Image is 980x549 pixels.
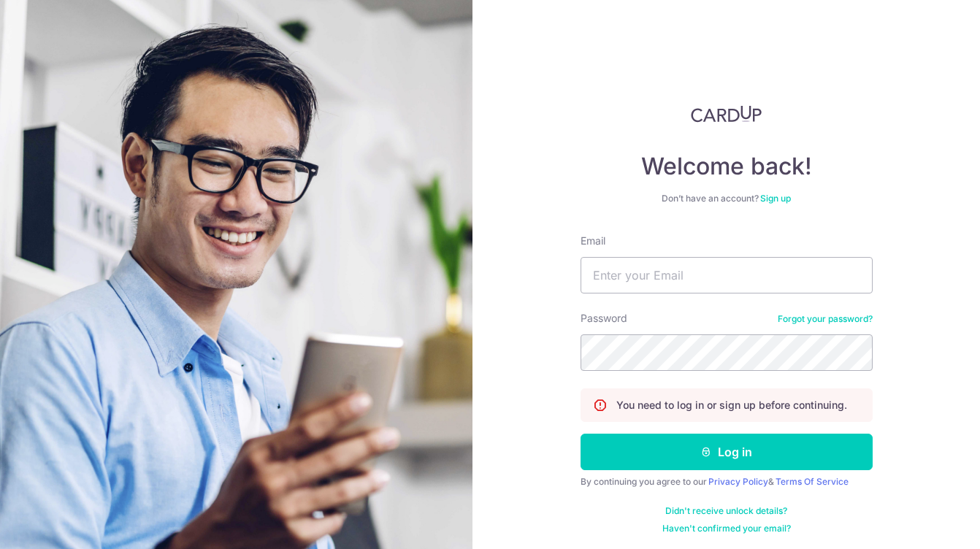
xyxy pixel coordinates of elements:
input: Enter your Email [581,257,873,293]
label: Email [581,234,605,248]
div: By continuing you agree to our & [581,476,873,488]
a: Forgot your password? [778,313,873,325]
a: Terms Of Service [776,476,849,487]
p: You need to log in or sign up before continuing. [616,398,847,412]
a: Privacy Policy [708,476,768,487]
div: Don’t have an account? [581,193,873,204]
label: Password [581,311,627,326]
a: Haven't confirmed your email? [662,523,791,534]
a: Sign up [760,193,791,204]
img: CardUp Logo [691,105,762,123]
button: Log in [581,434,873,470]
a: Didn't receive unlock details? [665,505,787,517]
h4: Welcome back! [581,152,873,181]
